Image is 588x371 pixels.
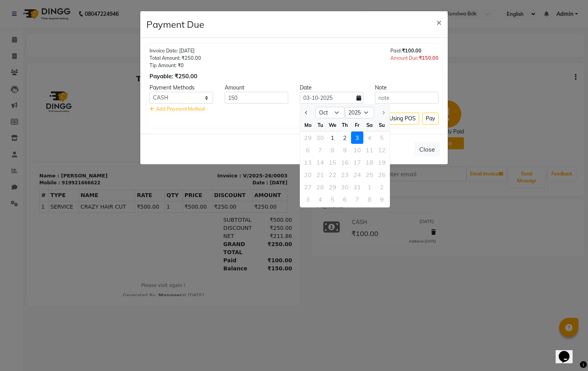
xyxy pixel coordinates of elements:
[150,72,201,81] div: Payable: ₹250.00
[414,142,440,157] button: Close
[339,119,351,131] div: Th
[150,62,201,69] div: Tip Amount: ₹0
[133,42,253,66] p: [STREET_ADDRESS], Opp.Teamo restaurant Near Shantinagar Society Kondwa Bdk [GEOGRAPHIC_DATA]
[326,119,339,131] div: We
[367,113,419,125] button: Collect Using POS
[339,132,351,144] div: Thursday, October 2, 2025
[300,92,363,104] input: yyyy-mm-dd
[14,130,44,142] td: SERVICE
[218,130,252,142] td: ₹250.00
[5,108,25,115] div: Mobile :
[133,15,253,39] h3: Bhavnas Look Well Beauty Salon
[133,66,253,74] p: GSTIN : 27AKYPR1431N1ZD
[314,119,326,131] div: Tu
[221,169,257,185] div: ₹250.00
[150,47,201,54] div: Invoice Date: [DATE]
[390,47,438,54] div: Paid:
[302,132,314,144] div: Monday, September 29, 2025
[221,161,257,169] div: ₹211.86
[302,132,314,144] div: 29
[326,132,339,144] div: Wednesday, October 1, 2025
[144,84,219,92] div: Payment Methods
[101,130,130,142] td: ₹500.00
[436,16,442,28] span: ×
[184,145,221,153] div: SUBTOTAL
[363,119,376,131] div: Sa
[390,54,438,62] div: Amount Due:
[178,119,218,130] th: DISCOUNT
[5,221,253,228] div: Generated By : at [DATE]
[14,119,44,130] th: TYPE
[351,132,363,144] div: 3
[422,113,438,125] button: Pay
[419,55,438,61] span: ₹150.00
[133,74,253,82] p: Contact : [PHONE_NUMBER]
[221,194,257,202] div: ₹150.00
[46,132,99,140] span: CRAZY HAIR CUT
[27,108,66,115] div: 919921666622
[326,132,339,144] div: 1
[150,54,201,62] div: Total Amount: ₹250.00
[184,194,221,202] div: Balance
[133,101,253,109] p: Invoice : V/2025-26/0003
[5,211,253,218] p: Please visit again !
[130,119,148,130] th: QTY
[148,130,178,142] td: ₹500.00
[221,145,257,153] div: ₹500.00
[221,153,257,161] div: ₹250.00
[375,92,438,104] input: note
[235,108,253,115] div: [DATE]
[156,106,205,112] span: Add Payment Method
[351,119,363,131] div: Fr
[221,185,257,194] div: ₹100.00
[303,106,310,119] button: Previous month
[5,3,253,12] h2: TAX INVOICE
[124,222,147,227] span: Manager
[345,107,374,118] select: Select year
[178,130,218,142] td: ₹250.00
[5,130,14,142] td: 1
[219,84,294,92] div: Amount
[430,11,448,33] button: Close
[225,92,288,104] input: Amount
[302,119,314,131] div: Mo
[218,108,234,115] div: Date :
[369,84,444,92] div: Note
[402,47,422,54] span: ₹100.00
[294,84,369,92] div: Date
[314,132,326,144] div: Tuesday, September 30, 2025
[314,132,326,144] div: 30
[184,153,221,161] div: DISCOUNT
[218,119,252,130] th: AMOUNT
[184,169,221,185] div: GRAND TOTAL
[130,130,148,142] td: 1
[316,107,345,118] select: Select month
[184,161,221,169] div: NET
[184,185,221,194] div: Paid
[351,132,363,144] div: Friday, October 3, 2025
[556,340,580,363] iframe: chat widget
[376,119,388,131] div: Su
[148,119,178,130] th: PRICE
[5,101,124,109] p: Name : [PERSON_NAME]
[101,119,130,130] th: RATE
[339,132,351,144] div: 2
[44,119,101,130] th: NAME
[146,17,204,31] h4: Payment Due
[5,119,14,130] th: #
